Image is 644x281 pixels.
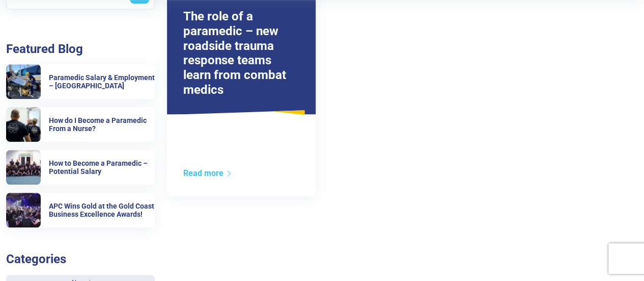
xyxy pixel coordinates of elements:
[6,150,41,185] img: How to Become a Paramedic – Potential Salary
[49,116,155,134] h6: How do I Become a Paramedic From a Nurse?
[49,159,155,176] h6: How to Become a Paramedic – Potential Salary
[6,107,41,142] img: How do I Become a Paramedic From a Nurse?
[183,9,286,97] a: The role of a paramedic – new roadside trauma response teams learn from combat medics
[6,252,155,267] h3: Categories
[6,150,155,185] a: How to Become a Paramedic – Potential Salary How to Become a Paramedic – Potential Salary
[6,193,155,227] a: APC Wins Gold at the Gold Coast Business Excellence Awards! APC Wins Gold at the Gold Coast Busin...
[6,107,155,142] a: How do I Become a Paramedic From a Nurse? How do I Become a Paramedic From a Nurse?
[49,202,155,219] h6: APC Wins Gold at the Gold Coast Business Excellence Awards!
[6,42,155,57] h3: Featured Blog
[6,64,155,99] a: Paramedic Salary & Employment – Queensland Paramedic Salary & Employment – [GEOGRAPHIC_DATA]
[49,73,155,91] h6: Paramedic Salary & Employment – [GEOGRAPHIC_DATA]
[6,64,41,99] img: Paramedic Salary & Employment – Queensland
[183,168,233,178] a: Read more
[6,193,41,227] img: APC Wins Gold at the Gold Coast Business Excellence Awards!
